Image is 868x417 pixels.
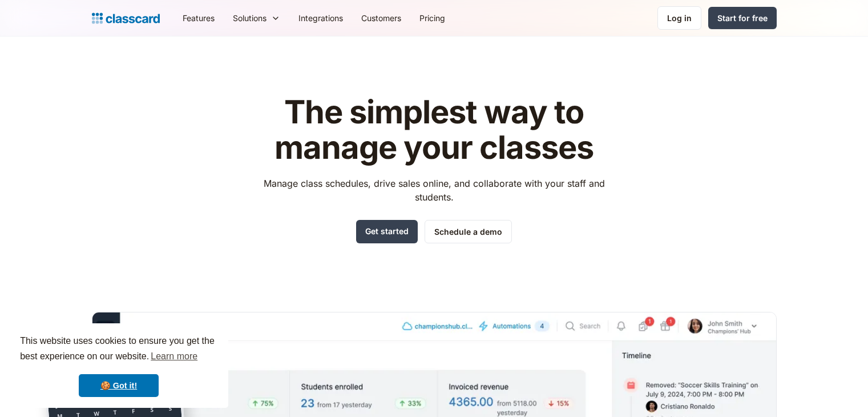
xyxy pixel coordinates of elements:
[92,10,160,26] a: Logo
[352,5,410,31] a: Customers
[410,5,454,31] a: Pricing
[253,177,615,204] p: Manage class schedules, drive sales online, and collaborate with your staff and students.
[9,323,228,408] div: cookieconsent
[253,95,615,165] h1: The simplest way to manage your classes
[425,220,512,243] a: Schedule a demo
[289,5,352,31] a: Integrations
[708,7,777,29] a: Start for free
[79,374,159,397] a: dismiss cookie message
[667,12,692,24] div: Log in
[149,348,199,365] a: learn more about cookies
[657,6,701,30] a: Log in
[233,12,267,24] div: Solutions
[717,12,768,24] div: Start for free
[356,220,418,243] a: Get started
[173,5,224,31] a: Features
[224,5,289,31] div: Solutions
[20,334,217,365] span: This website uses cookies to ensure you get the best experience on our website.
